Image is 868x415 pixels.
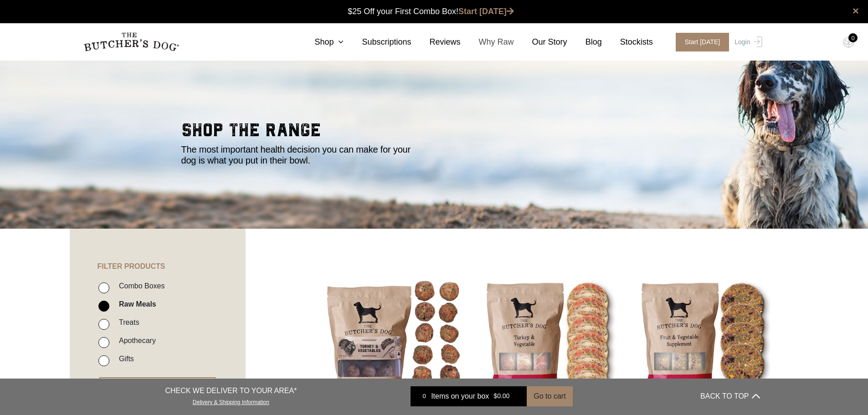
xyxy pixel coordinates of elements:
a: Subscriptions [344,36,411,48]
label: Gifts [114,353,134,365]
h4: FILTER PRODUCTS [70,229,246,271]
div: 0 [417,392,431,401]
a: Start [DATE] [667,33,733,51]
button: BACK TO TOP [700,385,760,407]
p: CHECK WE DELIVER TO YOUR AREA* [165,385,297,396]
label: Combo Boxes [114,280,165,292]
h2: shop the range [181,121,687,144]
span: $ [493,393,497,400]
label: Treats [114,316,139,328]
a: Reviews [411,36,461,48]
a: Start [DATE] [458,7,514,16]
img: Turkey and Vegetables [479,274,617,412]
label: Raw Meals [114,298,156,310]
a: Our Story [514,36,567,48]
a: Shop [296,36,344,48]
span: Start [DATE] [676,33,729,51]
bdi: 0.00 [493,393,509,400]
button: RESET FILTER [99,377,216,397]
span: Items on your box [431,391,489,402]
img: Vegetable and Fruit Supplement [634,274,772,412]
a: 0 Items on your box $0.00 [411,386,527,406]
img: TBD_Cart-Empty.png [843,36,854,48]
a: close [853,5,859,16]
a: Delivery & Shipping Information [193,397,269,405]
button: Go to cart [527,386,572,406]
a: Why Raw [461,36,514,48]
a: Blog [567,36,602,48]
a: Login [732,33,762,51]
label: Apothecary [114,334,156,347]
p: The most important health decision you can make for your dog is what you put in their bowl. [181,144,423,166]
div: 0 [848,33,858,42]
a: Stockists [602,36,653,48]
img: Turkey & Vegetable Balls [325,274,463,412]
